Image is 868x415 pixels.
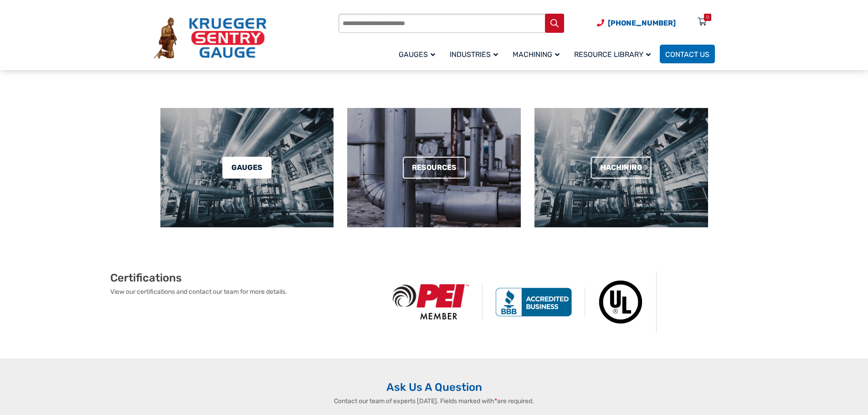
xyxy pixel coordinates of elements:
[569,43,660,65] a: Resource Library
[608,19,676,27] span: [PHONE_NUMBER]
[222,157,272,179] a: Gauges
[403,157,466,179] a: Resources
[665,50,709,59] span: Contact Us
[706,14,709,21] div: 0
[483,287,585,317] img: BBB
[585,271,657,333] img: Underwriters Laboratories
[393,43,444,65] a: Gauges
[110,287,380,297] p: View our certifications and contact our team for more details.
[380,284,483,319] img: PEI Member
[444,43,507,65] a: Industries
[154,17,267,59] img: Krueger Sentry Gauge
[660,45,715,63] a: Contact Us
[154,380,715,394] h2: Ask Us A Question
[507,43,569,65] a: Machining
[399,50,435,59] span: Gauges
[574,50,651,59] span: Resource Library
[597,17,676,29] a: Phone Number (920) 434-8860
[110,271,380,285] h2: Certifications
[591,157,652,179] a: Machining
[286,396,582,406] p: Contact our team of experts [DATE]. Fields marked with are required.
[450,50,498,59] span: Industries
[513,50,560,59] span: Machining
